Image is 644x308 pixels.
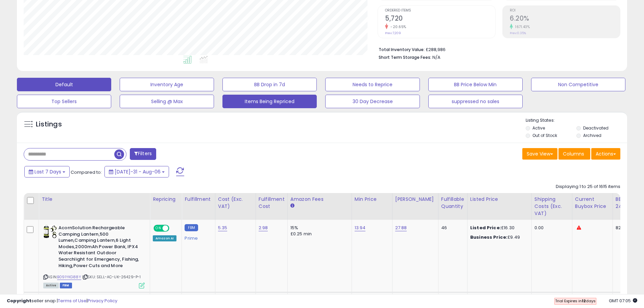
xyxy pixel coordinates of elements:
b: Business Price: [470,234,507,240]
div: 15% [290,225,347,231]
p: Listing States: [526,117,627,124]
li: £288,986 [379,45,615,53]
h2: 5,720 [385,15,495,24]
a: B091YKG88Y [57,274,81,280]
button: Last 7 Days [24,166,70,177]
span: N/A [432,54,440,61]
span: OFF [168,226,179,231]
span: [DATE]-31 - Aug-06 [115,168,161,175]
div: Shipping Costs (Exc. VAT) [534,196,569,217]
label: Deactivated [583,125,609,131]
div: £0.25 min [290,231,347,237]
div: Fulfillable Quantity [441,196,464,210]
div: seller snap | | [7,298,117,304]
div: £9.49 [470,234,526,240]
button: Items Being Repriced [222,95,317,108]
div: 82% [616,225,638,231]
button: Needs to Reprice [325,78,420,91]
a: 27.88 [395,224,407,231]
span: | SKU: SELL-AC-UK-26429-P-1 [82,274,141,280]
button: Non Competitive [531,78,625,91]
div: Cost (Exc. VAT) [218,196,253,210]
b: Total Inventory Value: [379,47,425,52]
div: Amazon Fees [290,196,349,203]
button: Filters [130,148,156,160]
div: Fulfillment Cost [259,196,285,210]
button: BB Drop in 7d [222,78,317,91]
div: Listed Price [470,196,529,203]
div: 0.00 [534,225,567,231]
div: 46 [441,225,462,231]
button: BB Price Below Min [428,78,523,91]
button: Save View [522,148,557,160]
button: Selling @ Max [120,95,214,108]
span: All listings currently available for purchase on Amazon [43,283,59,288]
div: BB Share 24h. [616,196,640,210]
b: Short Term Storage Fees: [379,54,431,60]
small: Amazon Fees. [290,203,294,209]
small: FBM [185,224,198,231]
div: £16.30 [470,225,526,231]
b: AcornSolution Rechargeable Camping Lantern,500 Lumen,Camping Lantern,6 Light Modes,2000mAh Power ... [58,225,141,270]
img: 41doKu-O5gS._SL40_.jpg [43,225,57,238]
span: FBM [60,283,72,288]
span: ON [154,226,163,231]
h2: 6.20% [510,15,620,24]
span: 2025-08-14 07:05 GMT [609,298,637,304]
button: Default [17,78,111,91]
small: Prev: 0.35% [510,31,526,35]
span: Trial Expires in days [555,298,596,304]
span: Ordered Items [385,9,495,13]
h5: Listings [36,120,62,129]
button: suppressed no sales [428,95,523,108]
a: Terms of Use [58,298,87,304]
button: 30 Day Decrease [325,95,420,108]
a: 2.98 [259,224,268,231]
button: Top Sellers [17,95,111,108]
div: [PERSON_NAME] [395,196,435,203]
small: 1671.43% [513,24,530,29]
b: Listed Price: [470,224,501,231]
div: Min Price [355,196,389,203]
label: Archived [583,133,601,138]
strong: Copyright [7,298,31,304]
span: ROI [510,9,620,13]
span: Compared to: [71,169,102,175]
div: Prime [185,233,210,241]
div: Current Buybox Price [575,196,610,210]
a: 13.94 [355,224,366,231]
span: Columns [563,150,584,157]
div: Fulfillment [185,196,212,203]
a: 5.35 [218,224,228,231]
small: -20.65% [388,24,406,29]
div: Amazon AI [153,235,176,241]
a: Privacy Policy [88,298,117,304]
div: Repricing [153,196,179,203]
button: Actions [591,148,620,160]
button: Inventory Age [120,78,214,91]
button: Columns [558,148,590,160]
label: Out of Stock [532,133,557,138]
button: [DATE]-31 - Aug-06 [104,166,169,177]
small: Prev: 7,209 [385,31,401,35]
b: 12 [582,298,586,304]
label: Active [532,125,545,131]
div: Displaying 1 to 25 of 1615 items [556,184,620,190]
div: Title [42,196,147,203]
span: Last 7 Days [34,168,61,175]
